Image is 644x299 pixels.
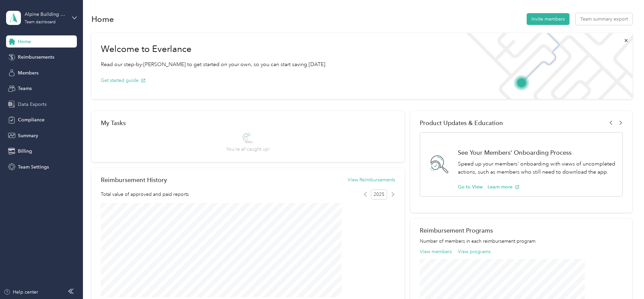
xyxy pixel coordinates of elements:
iframe: Everlance-gr Chat Button Frame [606,261,644,299]
img: Welcome to everlance [459,33,632,99]
button: View programs [458,248,491,255]
button: Learn more [488,183,520,190]
span: Home [18,38,31,45]
span: Summary [18,132,38,139]
span: Teams [18,85,32,92]
span: Data Exports [18,101,47,108]
div: My Tasks [101,119,395,126]
span: Compliance [18,116,45,123]
span: Billing [18,148,32,155]
button: View Reimbursements [348,176,395,183]
span: Team Settings [18,163,49,171]
span: Total value of approved and paid reports [101,191,189,198]
h2: Reimbursement History [101,176,167,183]
span: Product Updates & Education [420,119,503,126]
p: Number of members in each reimbursement program. [420,238,623,245]
span: Reimbursements [18,54,54,61]
button: Help center [4,289,38,296]
button: View members [420,248,452,255]
button: Go to View [458,183,483,190]
h1: Home [91,16,114,23]
h1: See Your Members' Onboarding Process [458,149,615,156]
div: Team dashboard [25,20,56,24]
button: Get started guide [101,77,146,84]
button: Team summary export [576,13,633,25]
span: 2025 [371,189,387,200]
button: Invite members [527,13,569,25]
p: Read our step-by-[PERSON_NAME] to get started on your own, so you can start saving [DATE]. [101,60,327,69]
p: Speed up your members' onboarding with views of uncompleted actions, such as members who still ne... [458,160,615,176]
h1: Welcome to Everlance [101,44,327,55]
span: Members [18,69,38,77]
h2: Reimbursement Programs [420,227,623,234]
div: Alpine Building Performance [25,11,67,18]
span: You’re all caught up! [226,146,270,153]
